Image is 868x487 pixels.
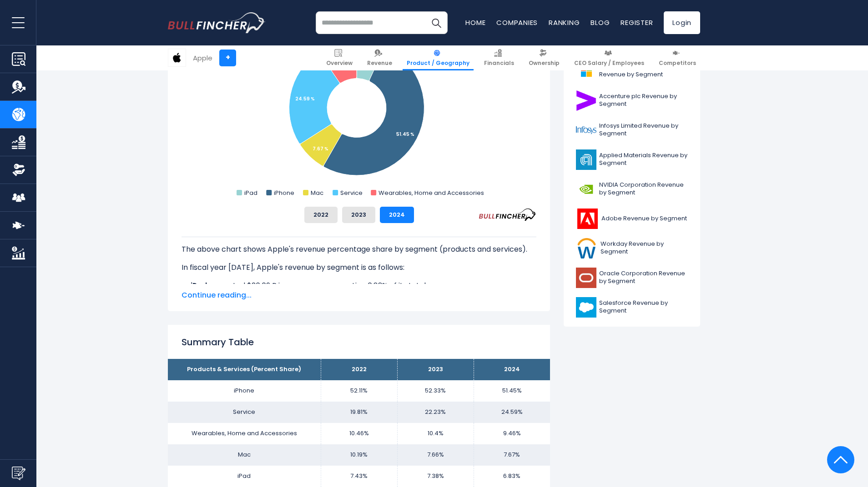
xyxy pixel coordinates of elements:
[396,131,414,138] tspan: 51.45 %
[570,295,693,320] a: Salesforce Revenue by Segment
[168,402,321,423] td: Service
[570,118,693,143] a: Infosys Limited Revenue by Segment
[570,88,693,113] a: Accenture plc Revenue by Segment
[659,60,696,67] span: Competitors
[525,45,564,70] a: Ownership
[397,359,474,380] th: 2023
[403,45,474,70] a: Product / Geography
[397,380,474,402] td: 52.33%
[321,444,397,466] td: 10.19%
[168,380,321,402] td: iPhone
[380,207,414,223] button: 2024
[168,12,266,33] img: bullfincher logo
[601,240,688,256] span: Workday Revenue by Segment
[182,262,536,273] p: In fiscal year [DATE], Apple's revenue by segment is as follows:
[576,238,598,258] img: WDAY logo
[397,444,474,466] td: 7.66%
[397,423,474,444] td: 10.4%
[397,466,474,487] td: 7.38%
[168,359,321,380] th: Products & Services (Percent Share)
[304,207,338,223] button: 2022
[407,60,469,67] span: Product / Geography
[378,189,484,197] text: Wearables, Home and Accessories
[599,93,688,108] span: Accenture plc Revenue by Segment
[570,177,693,202] a: NVIDIA Corporation Revenue by Segment
[244,189,257,197] text: iPad
[313,145,328,152] tspan: 7.67 %
[576,120,596,140] img: INFY logo
[599,122,688,138] span: Infosys Limited Revenue by Segment
[599,152,688,167] span: Applied Materials Revenue by Segment
[311,189,323,197] text: Mac
[182,237,536,378] div: The for Apple is the iPhone, which represents 51.45% of its total revenue. The for Apple is the i...
[12,163,25,177] img: Ownership
[321,466,397,487] td: 7.43%
[576,149,596,170] img: AMAT logo
[465,18,485,27] a: Home
[474,466,550,487] td: 6.83%
[342,207,375,223] button: 2023
[599,270,688,285] span: Oracle Corporation Revenue by Segment
[367,60,392,67] span: Revenue
[570,236,693,261] a: Workday Revenue by Segment
[576,209,599,229] img: ADBE logo
[570,147,693,172] a: Applied Materials Revenue by Segment
[574,60,644,67] span: CEO Salary / Employees
[168,444,321,466] td: Mac
[621,18,653,27] a: Register
[182,335,536,349] h2: Summary Table
[601,215,687,223] span: Adobe Revenue by Segment
[496,18,538,27] a: Companies
[599,181,688,197] span: NVIDIA Corporation Revenue by Segment
[570,45,648,70] a: CEO Salary / Employees
[590,18,610,27] a: Blog
[219,50,236,66] a: +
[474,380,550,402] td: 51.45%
[274,189,294,197] text: iPhone
[191,280,207,291] b: iPad
[168,466,321,487] td: iPad
[168,49,186,66] img: AAPL logo
[168,423,321,444] td: Wearables, Home and Accessories
[570,206,693,231] a: Adobe Revenue by Segment
[484,60,514,67] span: Financials
[576,297,596,318] img: CRM logo
[655,45,700,70] a: Competitors
[474,444,550,466] td: 7.67%
[321,380,397,402] td: 52.11%
[295,95,315,102] tspan: 24.59 %
[193,53,212,63] div: Apple
[570,265,693,290] a: Oracle Corporation Revenue by Segment
[322,45,357,70] a: Overview
[182,280,536,291] li: generated $26.69 B in revenue, representing 6.83% of its total revenue.
[599,299,688,315] span: Salesforce Revenue by Segment
[321,402,397,423] td: 19.81%
[576,179,596,199] img: NVDA logo
[397,402,474,423] td: 22.23%
[182,18,536,199] svg: Apple's Revenue Share by Segment
[664,11,700,34] a: Login
[321,423,397,444] td: 10.46%
[576,90,596,111] img: ACN logo
[474,423,550,444] td: 9.46%
[474,402,550,423] td: 24.59%
[480,45,518,70] a: Financials
[576,268,596,288] img: ORCL logo
[529,60,560,67] span: Ownership
[549,18,580,27] a: Ranking
[599,63,688,79] span: Microsoft Corporation Revenue by Segment
[474,359,550,380] th: 2024
[321,359,397,380] th: 2022
[576,61,596,81] img: MSFT logo
[182,290,536,301] span: Continue reading...
[570,59,693,84] a: Microsoft Corporation Revenue by Segment
[363,45,396,70] a: Revenue
[340,189,363,197] text: Service
[182,244,536,255] p: The above chart shows Apple's revenue percentage share by segment (products and services).
[168,12,266,33] a: Go to homepage
[425,11,448,34] button: Search
[326,60,353,67] span: Overview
